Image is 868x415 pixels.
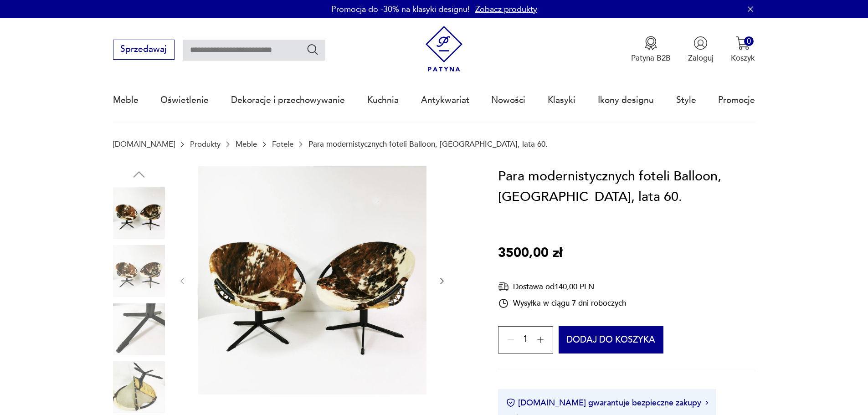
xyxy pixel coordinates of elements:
[231,79,345,121] a: Dekoracje i przechowywanie
[160,79,209,121] a: Oświetlenie
[705,400,708,405] img: Ikona strzałki w prawo
[631,36,671,63] button: Patyna B2B
[718,79,755,121] a: Promocje
[498,281,509,292] img: Ikona dostawy
[688,36,714,63] button: Zaloguj
[190,140,221,149] a: Produkty
[331,4,470,15] p: Promocja do -30% na klasyki designu!
[306,43,319,56] button: Szukaj
[559,326,664,354] button: Dodaj do koszyka
[644,36,658,50] img: Ikona medalu
[498,166,755,208] h1: Para modernistycznych foteli Balloon, [GEOGRAPHIC_DATA], lata 60.
[631,53,671,63] p: Patyna B2B
[272,140,293,149] a: Fotele
[113,187,165,239] img: Zdjęcie produktu Para modernistycznych foteli Balloon, Niemcy, lata 60.
[548,79,575,121] a: Klasyki
[676,79,696,121] a: Style
[523,336,528,343] span: 1
[308,140,548,149] p: Para modernistycznych foteli Balloon, [GEOGRAPHIC_DATA], lata 60.
[688,53,714,63] p: Zaloguj
[113,361,165,413] img: Zdjęcie produktu Para modernistycznych foteli Balloon, Niemcy, lata 60.
[198,166,426,395] img: Zdjęcie produktu Para modernistycznych foteli Balloon, Niemcy, lata 60.
[113,46,175,54] a: Sprzedawaj
[421,26,467,72] img: Patyna - sklep z meblami i dekoracjami vintage
[475,4,537,15] a: Zobacz produkty
[498,281,626,292] div: Dostawa od 140,00 PLN
[421,79,469,121] a: Antykwariat
[113,40,175,60] button: Sprzedawaj
[113,79,139,121] a: Meble
[631,36,671,63] a: Ikona medaluPatyna B2B
[731,36,755,63] button: 0Koszyk
[506,397,708,409] button: [DOMAIN_NAME] gwarantuje bezpieczne zakupy
[506,398,515,407] img: Ikona certyfikatu
[598,79,654,121] a: Ikony designu
[736,36,750,50] img: Ikona koszyka
[367,79,399,121] a: Kuchnia
[491,79,525,121] a: Nowości
[498,243,562,264] p: 3500,00 zł
[498,298,626,309] div: Wysyłka w ciągu 7 dni roboczych
[113,140,175,149] a: [DOMAIN_NAME]
[113,245,165,297] img: Zdjęcie produktu Para modernistycznych foteli Balloon, Niemcy, lata 60.
[731,53,755,63] p: Koszyk
[744,36,754,46] div: 0
[236,140,257,149] a: Meble
[693,36,708,50] img: Ikonka użytkownika
[113,303,165,355] img: Zdjęcie produktu Para modernistycznych foteli Balloon, Niemcy, lata 60.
